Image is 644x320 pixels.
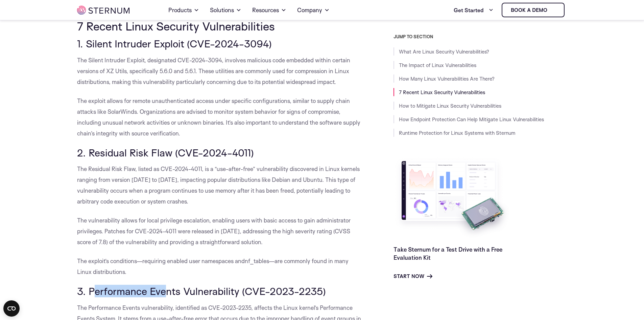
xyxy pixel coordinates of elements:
[399,103,501,109] a: How to Mitigate Linux Security Vulnerabilities
[502,3,565,17] a: Book a demo
[399,89,485,95] a: 7 Recent Linux Security Vulnerabilities
[3,300,20,317] button: Open CMP widget
[393,246,502,261] a: Take Sternum for a Test Drive with a Free Evaluation Kit
[77,217,351,246] span: The vulnerability allows for local privilege escalation, enabling users with basic access to gain...
[77,146,254,159] span: 2. Residual Risk Flaw (CVE-2024-4011)
[77,19,275,33] span: 7 Recent Linux Security Vulnerabilities
[77,57,350,85] span: The Silent Intruder Exploit, designated CVE-2024-3094, involves malicious code embedded within ce...
[454,3,494,17] a: Get Started
[77,97,360,137] span: The exploit allows for remote unauthenticated access under specific configurations, similar to su...
[399,116,544,123] a: How Endpoint Protection Can Help Mitigate Linux Vulnerabilities
[252,1,286,20] a: Resources
[393,34,567,39] h3: JUMP TO SECTION
[77,165,360,205] span: The Residual Risk Flaw, listed as CVE-2024-4011, is a “use-after-free” vulnerability discovered i...
[297,1,330,20] a: Company
[210,1,241,20] a: Solutions
[399,130,515,136] a: Runtime Protection for Linux Systems with Sternum
[399,76,495,82] a: How Many Linux Vulnerabilities Are There?
[399,62,476,68] a: The Impact of Linux Vulnerabilities
[168,1,199,20] a: Products
[77,6,129,15] img: sternum iot
[245,257,269,264] span: nf_tables
[550,7,555,13] img: sternum iot
[393,156,512,240] img: Take Sternum for a Test Drive with a Free Evaluation Kit
[399,48,489,55] a: What Are Linux Security Vulnerabilities?
[77,285,326,297] span: 3. Performance Events Vulnerability (CVE-2023-2235)
[393,272,432,280] a: Start Now
[77,257,245,264] span: The exploit’s conditions—requiring enabled user namespaces and
[77,37,272,50] span: 1. Silent Intruder Exploit (CVE-2024-3094)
